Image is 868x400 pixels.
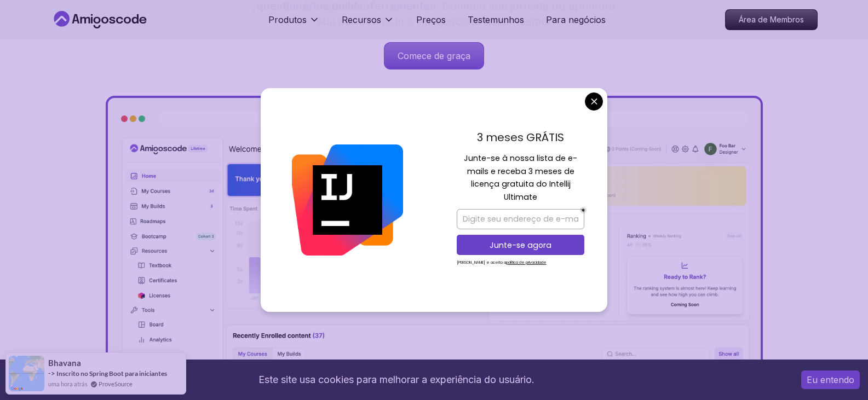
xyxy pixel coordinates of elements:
[739,15,804,24] font: Área de Membros
[268,14,307,25] font: Produtos
[342,13,394,35] button: Recursos
[384,42,484,69] a: Comece de graça
[801,370,860,389] button: Aceitar cookies
[99,380,133,387] font: ProveSource
[468,14,524,25] font: Testemunhos
[416,13,446,26] a: Preços
[342,14,381,25] font: Recursos
[546,13,606,26] a: Para negócios
[546,14,606,25] font: Para negócios
[807,374,854,385] font: Eu entendo
[468,13,524,26] a: Testemunhos
[398,50,470,61] font: Comece de graça
[258,374,534,385] font: Este site usa cookies para melhorar a experiência do usuário.
[268,13,320,35] button: Produtos
[48,369,55,378] font: ->
[725,9,818,30] a: Área de Membros
[416,14,446,25] font: Preços
[56,369,167,378] a: Inscrito no Spring Boot para iniciantes
[48,358,81,368] font: Bhavana
[9,356,44,391] img: imagem de notificação de prova social provesource
[99,379,133,389] a: ProveSource
[48,380,88,387] font: uma hora atrás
